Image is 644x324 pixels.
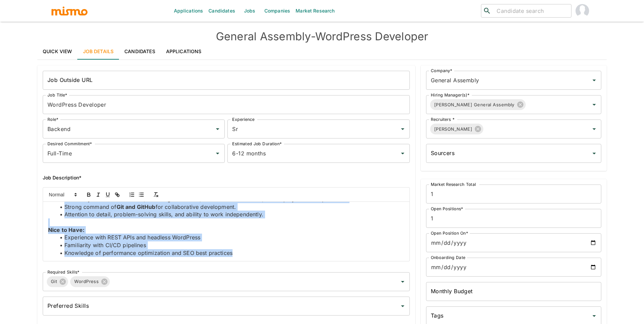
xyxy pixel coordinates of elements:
[56,249,404,257] li: Knowledge of performance optimization and SEO best practices
[494,6,568,16] input: Candidate search
[37,30,607,43] h4: General Assembly - WordPress Developer
[119,43,161,60] a: Candidates
[431,181,476,187] label: Market Research Total
[576,4,589,18] img: Maria Lujan Ciommo
[589,311,599,321] button: Open
[47,92,67,98] label: Job Title*
[47,141,92,147] label: Desired Commitment*
[589,124,599,134] button: Open
[430,101,519,109] span: [PERSON_NAME] General Assembly
[430,125,477,133] span: [PERSON_NAME]
[232,141,282,147] label: Estimated Job Duration*
[430,99,526,110] div: [PERSON_NAME] General Assembly
[56,234,404,241] li: Experience with REST APIs and headless WordPress
[37,43,78,60] a: Quick View
[589,149,599,158] button: Open
[431,116,455,122] label: Recruiters *
[47,269,80,275] label: Required Skills*
[431,255,465,260] label: Onboarding Date
[398,149,407,158] button: Open
[589,75,599,85] button: Open
[431,206,463,212] label: Open Positions*
[430,124,484,134] div: [PERSON_NAME]
[56,241,404,249] li: Familiarity with CI/CD pipelines
[47,116,58,122] label: Role*
[431,92,469,98] label: Hiring Manager(s)*
[48,226,84,233] strong: Nice to Have:
[431,230,468,236] label: Open Position On*
[161,43,207,60] a: Applications
[398,277,407,286] button: Open
[398,124,407,134] button: Open
[51,6,88,16] img: logo
[43,174,410,182] h6: Job Description*
[398,301,407,311] button: Open
[117,203,156,210] strong: Git and GitHub
[589,100,599,109] button: Open
[56,211,404,218] li: Attention to detail, problem-solving skills, and ability to work independently.
[232,116,255,122] label: Experience
[47,276,68,287] div: Git
[47,278,61,285] span: Git
[431,68,452,73] label: Company*
[56,203,404,211] li: Strong command of for collaborative development.
[78,43,119,60] a: Job Details
[103,196,144,202] strong: Pantheon PaaS
[70,278,103,285] span: WordPress
[213,149,222,158] button: Open
[213,124,222,134] button: Open
[70,276,110,287] div: WordPress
